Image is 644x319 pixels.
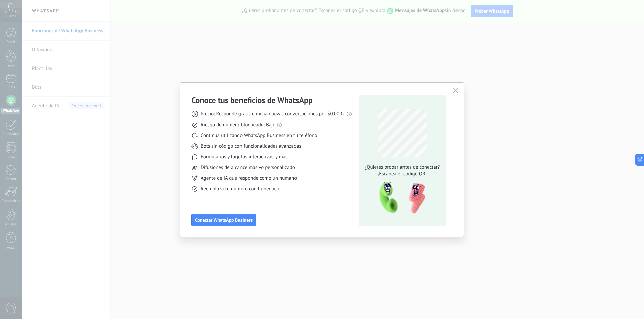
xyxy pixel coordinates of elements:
span: ¡Escanea el código QR! [363,171,442,177]
h3: Conoce tus beneficios de WhatsApp [191,95,313,105]
button: Conectar WhatsApp Business [191,214,256,226]
span: Riesgo de número bloqueado: Bajo [201,122,275,128]
span: ¿Quieres probar antes de conectar? [363,164,442,171]
span: Reemplaza tu número con tu negocio [201,186,280,192]
span: Precio: Responde gratis o inicia nuevas conversaciones por $0.0002 [201,111,345,117]
span: Bots sin código con funcionalidades avanzadas [201,143,301,150]
span: Conectar WhatsApp Business [195,218,253,222]
span: Continúa utilizando WhatsApp Business en tu teléfono [201,132,317,139]
span: Formularios y tarjetas interactivas, y más [201,154,287,160]
span: Agente de IA que responde como un humano [201,175,297,182]
span: Difusiones de alcance masivo personalizado [201,164,295,171]
img: qr-pic-1x.png [374,180,427,216]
